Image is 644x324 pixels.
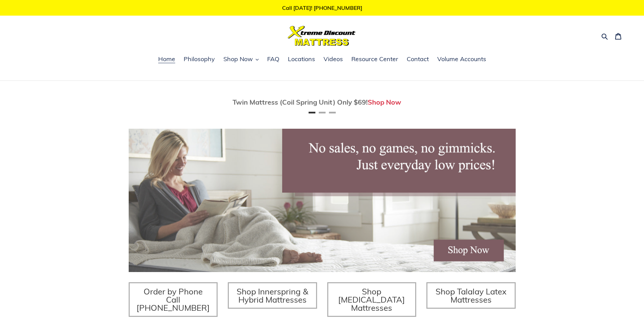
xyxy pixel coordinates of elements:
span: Contact [407,55,429,63]
a: Shop [MEDICAL_DATA] Mattresses [327,282,417,317]
span: Shop [MEDICAL_DATA] Mattresses [338,286,405,313]
a: FAQ [264,54,283,65]
a: Shop Talalay Latex Mattresses [426,282,516,309]
a: Contact [403,54,432,65]
span: Resource Center [351,55,398,63]
span: Twin Mattress (Coil Spring Unit) Only $69! [233,98,368,106]
span: Volume Accounts [437,55,486,63]
a: Philosophy [180,54,218,65]
button: Page 1 [309,112,315,113]
a: Order by Phone Call [PHONE_NUMBER] [129,282,218,317]
a: Locations [284,54,318,65]
a: Shop Innerspring & Hybrid Mattresses [228,282,317,309]
span: Home [158,55,175,63]
span: Shop Now [223,55,253,63]
span: Philosophy [184,55,215,63]
button: Page 2 [319,112,326,113]
img: herobannermay2022-1652879215306_1200x.jpg [129,129,516,272]
img: Xtreme Discount Mattress [288,26,356,46]
button: Page 3 [329,112,336,113]
span: Videos [324,55,343,63]
a: Resource Center [348,54,402,65]
span: Locations [288,55,315,63]
span: Order by Phone Call [PHONE_NUMBER] [136,286,210,313]
a: Home [155,54,179,65]
span: Shop Innerspring & Hybrid Mattresses [237,286,308,305]
a: Videos [320,54,346,65]
button: Shop Now [220,54,262,65]
span: FAQ [267,55,279,63]
a: Volume Accounts [434,54,490,65]
span: Shop Talalay Latex Mattresses [436,286,507,305]
a: Shop Now [368,98,401,106]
